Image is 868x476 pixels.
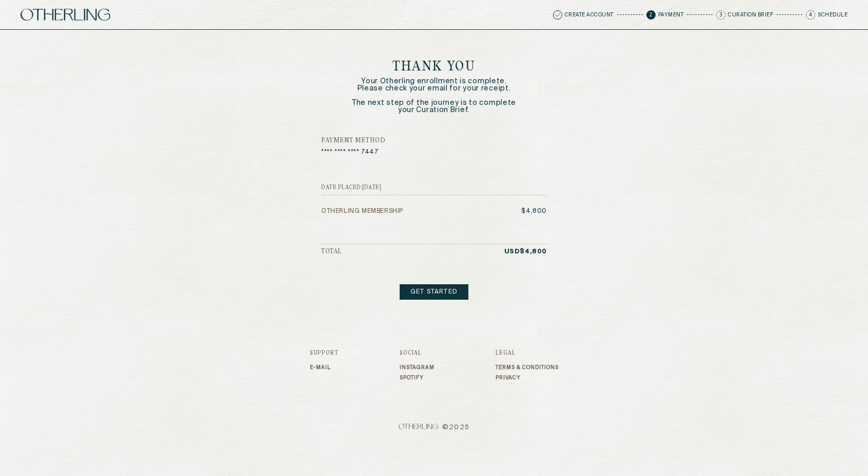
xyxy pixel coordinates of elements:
[400,375,435,381] a: Spotify
[392,61,476,74] h1: Thank you
[716,10,725,20] span: 3
[496,364,559,371] a: Terms & Conditions
[818,12,847,17] p: Schedule
[658,12,684,17] p: Payment
[321,208,403,215] p: Otherling Membership
[400,350,435,356] h3: Social
[349,78,519,114] p: Your Otherling enrollment is complete. Please check your email for your receipt. The next step of...
[400,284,468,300] a: Get started
[21,9,110,21] img: logo
[521,208,547,215] p: $4,800
[806,10,815,20] span: 4
[310,350,339,356] h3: Support
[496,350,559,356] h3: Legal
[565,12,614,17] p: Create Account
[646,10,656,20] span: 2
[321,137,547,144] h5: Payment Method
[310,424,559,432] span: © 2025
[504,248,547,255] p: USD $4,800
[400,364,435,371] a: Instagram
[321,185,547,191] h5: Date placed: [DATE]
[310,364,339,371] a: E-mail
[321,248,342,255] h5: Total
[496,375,559,381] a: Privacy
[728,12,773,17] p: Curation Brief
